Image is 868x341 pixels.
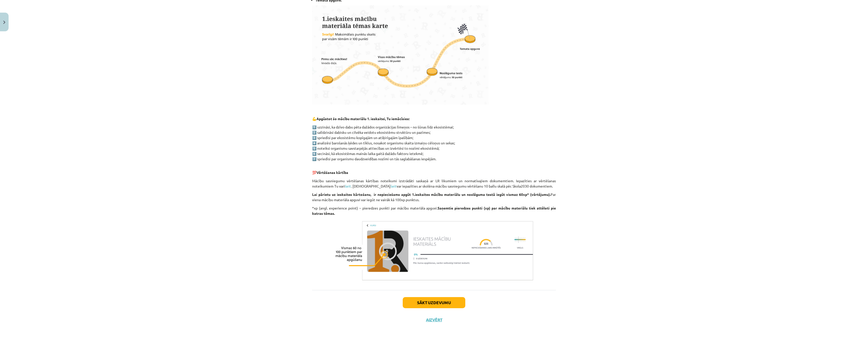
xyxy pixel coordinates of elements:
strong: Apgūstot šo mācību materiālu 1. ieskaitei, Tu iemācīsies: [316,116,410,121]
p: *xp (angl. experience point) – pieredzes punkti par mācību materiāla apguvi. [312,205,556,216]
a: šeit [345,184,351,188]
img: icon-close-lesson-0947bae3869378f0d4975bcd49f059093ad1ed9edebbc8119c70593378902aed.svg [3,21,5,24]
strong: Vērtēšanas kārtība [316,170,348,175]
p: 1️⃣ uzzināsi, ka dzīvo dabu pēta dažādos organizācijas līmeņos – no šūnas līdz ekosistēmai; 2️⃣ s... [312,124,556,162]
a: šeit [391,184,397,188]
strong: Lai pārietu uz ieskaites kārtošanu, ir nepieciešams apgūt 1.ieskaites mācību materiālu un noslēgu... [312,192,551,197]
p: Par viena mācību materiāla apguvi var iegūt ne vairāk kā 100xp punktus. [312,192,556,202]
button: Aizvērt [424,317,444,322]
p: 💯 [312,165,556,175]
p: 💪 [312,116,556,121]
button: Sākt uzdevumu [403,297,465,308]
p: Mācību sasniegumu vērtēšanas kārtības noteikumi izstrādāti saskaņā ar LR likumiem un normatīvajie... [312,178,556,189]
